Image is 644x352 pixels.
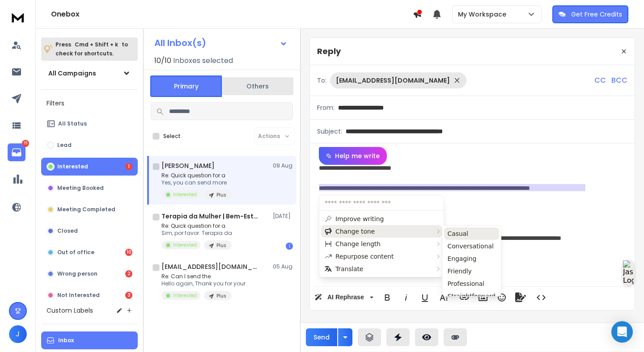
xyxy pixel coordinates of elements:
button: Insert Link (⌘K) [456,289,473,306]
p: Lead [57,142,72,149]
p: Inbox [58,337,74,344]
div: 3 [125,292,132,299]
p: Press to check for shortcuts. [55,40,128,58]
p: From: [317,103,335,112]
span: AI Rephrase [326,293,366,301]
h3: Inboxes selected [173,55,233,66]
button: Not Interested3 [41,286,138,304]
h1: Onebox [51,9,413,20]
p: 09 Aug [273,162,293,169]
p: Out of office [57,249,94,256]
div: 2 [125,270,132,277]
p: Subject: [317,127,342,136]
h1: Terapia da Mulher | Bem-Estar Holístico [161,212,260,221]
p: [EMAIL_ADDRESS][DOMAIN_NAME] [336,76,450,85]
button: All Status [41,115,138,133]
p: BCC [611,75,627,86]
p: Re: Quick question for a [161,222,232,230]
p: [DATE] [273,213,293,220]
button: Get Free Credits [552,5,628,23]
button: All Campaigns [41,64,138,82]
button: Signature [512,289,529,306]
p: Reply [317,45,341,58]
p: Interested [173,242,197,248]
button: AI Rephrase [313,289,375,306]
button: Emoticons [493,289,510,306]
h1: All Inbox(s) [154,38,206,47]
button: All Inbox(s) [147,34,295,52]
button: Primary [150,75,222,97]
p: Wrong person [57,270,97,277]
h1: [PERSON_NAME] [161,161,215,170]
p: 15 [22,140,29,147]
a: 15 [8,143,25,161]
p: CC [594,75,606,86]
p: 05 Aug [273,263,293,270]
button: Code View [533,289,550,306]
p: Plus [216,192,226,198]
p: Interested [173,292,197,299]
p: Yes, you can send more [161,179,232,186]
h1: All Campaigns [48,69,96,78]
span: Cmd + Shift + k [73,39,119,50]
button: Others [222,76,293,96]
p: My Workspace [458,10,510,19]
div: Open Intercom Messenger [611,321,633,343]
label: Select [163,133,181,140]
h3: Custom Labels [47,306,93,315]
p: Not Interested [57,292,100,299]
p: Get Free Credits [571,10,622,19]
p: All Status [58,120,87,127]
button: Bold (⌘B) [379,289,396,306]
h1: [EMAIL_ADDRESS][DOMAIN_NAME] [161,262,260,271]
p: Interested [173,191,197,198]
button: Interested1 [41,158,138,176]
button: J [9,325,27,343]
button: More Text [435,289,452,306]
button: Inbox [41,331,138,349]
span: 10 / 10 [154,55,171,66]
button: Wrong person2 [41,265,138,283]
button: Closed [41,222,138,240]
p: Closed [57,227,78,235]
p: Meeting Completed [57,206,115,213]
button: Lead [41,136,138,154]
img: logo [9,9,27,25]
p: Sim, por favor. Terapia da [161,230,232,237]
p: Plus [216,242,226,249]
button: Send [306,328,337,346]
button: Underline (⌘U) [416,289,433,306]
button: Meeting Completed [41,201,138,218]
p: Re: Quick question for a [161,172,232,179]
p: Meeting Booked [57,184,104,192]
p: To: [317,76,326,85]
button: Meeting Booked [41,179,138,197]
p: Re: Can I send the [161,273,246,280]
button: Help me write [319,147,387,165]
button: Insert Image (⌘P) [475,289,491,306]
button: Out of office10 [41,243,138,261]
h3: Filters [41,97,138,109]
div: 10 [125,249,132,256]
p: Hello again, Thank you for your [161,280,246,287]
div: 1 [125,163,132,170]
div: 1 [286,243,293,250]
p: Plus [216,293,226,299]
p: Interested [57,163,88,170]
button: Italic (⌘I) [398,289,415,306]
